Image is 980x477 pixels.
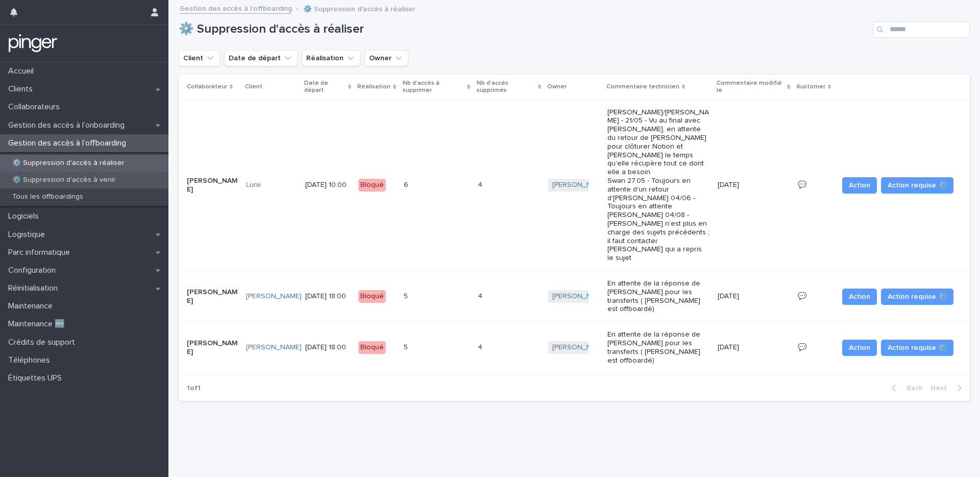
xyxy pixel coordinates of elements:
p: 5 [404,290,410,301]
p: Nb d'accès à supprimer [403,78,465,97]
button: Owner [364,50,408,66]
p: 4 [478,290,484,301]
p: Téléphones [4,355,58,365]
tr: [PERSON_NAME]Lunii [DATE] 10:00Bloqué66 44 [PERSON_NAME] [PERSON_NAME]/[PERSON_NAME] - 21/05 - Vu... [179,100,970,271]
a: [PERSON_NAME] [552,292,608,301]
a: [PERSON_NAME] [246,343,302,352]
span: Back [900,385,922,392]
div: Bloqué [358,341,386,354]
tr: [PERSON_NAME][PERSON_NAME] [DATE] 18:00Bloqué55 44 [PERSON_NAME] En attente de la réponse de [PER... [179,322,970,373]
p: 6 [404,179,410,189]
a: [PERSON_NAME] [246,292,302,301]
p: 4 [478,179,484,189]
input: Search [873,21,970,38]
button: Action requise ⚙️ [881,289,953,305]
p: [DATE] 18:00 [305,292,350,301]
p: En attente de la réponse de [PERSON_NAME] pour les transferts ( [PERSON_NAME] est offboardé) [607,330,709,365]
button: Réalisation [302,50,360,66]
p: Réalisation [357,81,390,92]
tr: [PERSON_NAME][PERSON_NAME] [DATE] 18:00Bloqué55 44 [PERSON_NAME] En attente de la réponse de [PER... [179,271,970,322]
p: Commentaire technicien [606,81,679,92]
p: Maintenance 🆕 [4,319,73,329]
p: Étiquettes UPS [4,373,70,383]
p: Kustomer [797,81,825,92]
p: Logiciels [4,211,47,221]
div: Bloqué [358,179,386,192]
p: Client [245,81,262,92]
p: [DATE] [718,292,769,301]
p: Réinitialisation [4,283,66,293]
a: 💬 [798,181,806,188]
p: [DATE] [718,343,769,352]
p: Commentaire modifié le [717,78,785,97]
p: Gestion des accès à l’onboarding [4,121,133,130]
span: Action [849,180,870,190]
p: Gestion des accès à l’offboarding [4,138,134,148]
span: Action requise ⚙️ [888,292,947,302]
p: ⚙️ Suppression d'accès à réaliser [303,3,415,14]
p: Nb d'accès supprimés [477,78,535,97]
a: Lunii [246,181,261,189]
button: Back [884,384,926,393]
a: [PERSON_NAME] [552,343,608,352]
p: 5 [404,341,410,352]
span: Action requise ⚙️ [888,343,947,353]
p: Tous les offboardings [4,193,91,201]
button: Action [842,340,877,356]
p: Maintenance [4,301,61,311]
p: Clients [4,84,41,94]
a: Gestion des accès à l’offboarding [180,2,292,14]
button: Date de départ [224,50,298,66]
p: Accueil [4,66,42,76]
img: mTgBEunGTSyRkCgitkcU [8,33,58,54]
span: Action [849,343,870,353]
p: Date de départ [304,78,346,97]
p: [DATE] [718,181,769,189]
div: Bloqué [358,290,386,303]
p: [DATE] 10:00 [305,181,350,189]
button: Action requise ⚙️ [881,340,953,356]
p: Parc informatique [4,248,78,257]
p: 4 [478,341,484,352]
p: [DATE] 18:00 [305,343,350,352]
button: Action [842,177,877,194]
span: Action [849,292,870,302]
a: 💬 [798,293,806,300]
p: [PERSON_NAME] [187,339,238,356]
p: Logistique [4,230,53,240]
p: Collaborateur [187,81,227,92]
p: En attente de la réponse de [PERSON_NAME] pour les transferts ( [PERSON_NAME] est offboardé) [607,279,709,314]
span: Next [930,385,953,392]
p: Collaborateurs [4,102,68,112]
p: [PERSON_NAME] [187,177,238,194]
p: Configuration [4,266,64,275]
h1: ⚙️ Suppression d'accès à réaliser [179,22,869,37]
p: 1 of 1 [179,376,209,401]
a: [PERSON_NAME] [552,181,608,189]
a: 💬 [798,344,806,351]
button: Action requise ⚙️ [881,177,953,194]
button: Action [842,289,877,305]
button: Next [926,384,970,393]
button: Client [179,50,220,66]
p: [PERSON_NAME]/[PERSON_NAME] - 21/05 - Vu au final avec [PERSON_NAME], en attente du retour de [PE... [607,108,709,263]
p: Crédits de support [4,338,83,347]
p: [PERSON_NAME] [187,288,238,305]
p: ⚙️ Suppression d'accès à venir [4,176,124,184]
p: ⚙️ Suppression d'accès à réaliser [4,159,133,168]
span: Action requise ⚙️ [888,180,947,190]
p: Owner [547,81,567,92]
